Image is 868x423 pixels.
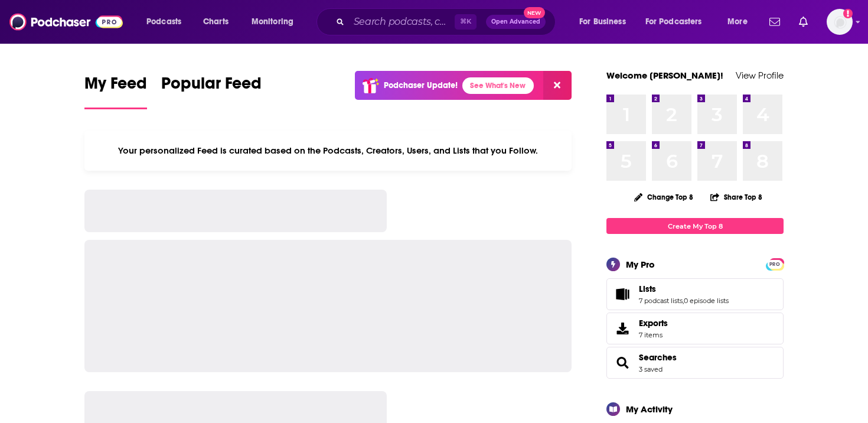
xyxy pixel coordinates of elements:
span: Charts [203,14,229,30]
a: My Feed [84,73,147,109]
a: Charts [195,12,236,31]
img: User Profile [827,9,853,35]
a: Lists [639,284,729,294]
span: Logged in as bigswing [827,9,853,35]
span: Popular Feed [161,73,262,100]
button: Open AdvancedNew [486,15,546,29]
a: 7 podcast lists [639,297,683,305]
span: , [683,297,684,305]
a: 3 saved [639,365,663,373]
a: Searches [639,352,677,363]
button: open menu [719,12,762,31]
span: Exports [639,318,668,328]
a: Popular Feed [161,73,262,109]
span: 7 items [639,331,668,339]
button: open menu [243,12,309,31]
span: Podcasts [146,14,181,30]
span: PRO [768,260,782,269]
a: 0 episode lists [684,297,729,305]
span: Exports [611,320,634,337]
a: Create My Top 8 [606,218,784,234]
span: More [727,14,748,30]
a: Lists [611,286,634,302]
div: Search podcasts, credits, & more... [328,8,567,35]
span: Open Advanced [491,19,540,25]
svg: Add a profile image [843,9,853,18]
button: Change Top 8 [627,190,700,204]
a: View Profile [736,70,784,81]
span: ⌘ K [455,14,477,30]
span: For Podcasters [645,14,702,30]
a: Searches [611,354,634,371]
input: Search podcasts, credits, & more... [349,12,455,31]
a: Show notifications dropdown [794,12,812,32]
a: PRO [768,259,782,268]
button: open menu [638,12,719,31]
p: Podchaser Update! [384,80,458,90]
div: My Activity [626,404,673,415]
button: open menu [138,12,197,31]
a: Exports [606,313,784,344]
div: Your personalized Feed is curated based on the Podcasts, Creators, Users, and Lists that you Follow. [84,131,572,171]
span: Monitoring [252,14,293,30]
a: Show notifications dropdown [765,12,785,32]
button: Share Top 8 [710,186,763,209]
button: Show profile menu [827,9,853,35]
span: For Business [579,14,626,30]
span: Searches [606,347,784,379]
button: open menu [571,12,641,31]
span: Lists [606,278,784,310]
a: See What's New [462,77,534,94]
span: My Feed [84,73,147,100]
a: Welcome [PERSON_NAME]! [606,70,723,81]
div: My Pro [626,259,655,270]
img: Podchaser - Follow, Share and Rate Podcasts [9,11,123,33]
span: New [524,7,545,18]
span: Lists [639,284,656,294]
